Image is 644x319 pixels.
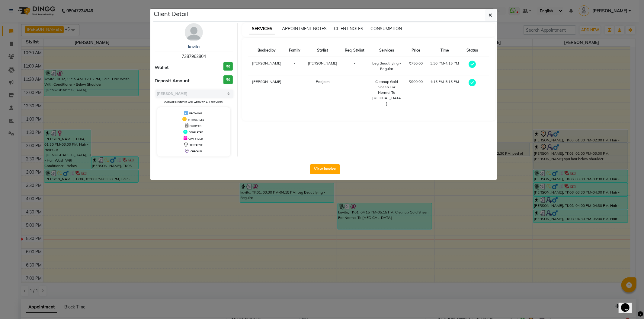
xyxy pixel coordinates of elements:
th: Stylist [304,44,341,57]
span: Wallet [155,64,169,71]
span: UPCOMING [189,112,202,115]
button: View Invoice [310,164,340,174]
span: APPOINTMENT NOTES [282,26,327,31]
span: CHECK-IN [191,150,202,153]
td: - [341,57,368,75]
td: - [285,57,304,75]
th: Services [368,44,405,57]
h3: ₹0 [223,75,233,84]
th: Price [405,44,427,57]
span: SERVICES [249,24,275,34]
img: avatar [185,23,203,41]
small: Change in status will apply to all services. [164,101,223,104]
span: [PERSON_NAME] [308,61,337,65]
td: - [341,75,368,110]
th: Req. Stylist [341,44,368,57]
iframe: chat widget [619,295,638,313]
div: Leg Beautifying - Regular [372,61,402,71]
td: 3:30 PM-4:15 PM [427,57,463,75]
span: COMPLETED [189,131,203,134]
div: ₹900.00 [409,79,423,84]
td: [PERSON_NAME] [248,57,285,75]
th: Status [463,44,482,57]
td: 4:15 PM-5:15 PM [427,75,463,110]
span: TENTATIVE [190,144,203,147]
span: 7387962804 [182,54,206,59]
span: CONSUMPTION [370,26,402,31]
th: Family [285,44,304,57]
span: IN PROGRESS [188,118,204,121]
h3: ₹0 [223,62,233,71]
a: kavita [188,44,200,49]
div: Cleanup Gold Sheen For Normal To [MEDICAL_DATA] [372,79,402,106]
span: DROPPED [190,125,201,128]
span: CONFIRMED [188,137,203,140]
div: ₹750.00 [409,61,423,66]
td: - [285,75,304,110]
span: CLIENT NOTES [334,26,363,31]
th: Time [427,44,463,57]
td: [PERSON_NAME] [248,75,285,110]
span: Pooja m [316,79,330,84]
h5: Client Detail [154,9,188,18]
span: Deposit Amount [155,77,190,84]
th: Booked by [248,44,285,57]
